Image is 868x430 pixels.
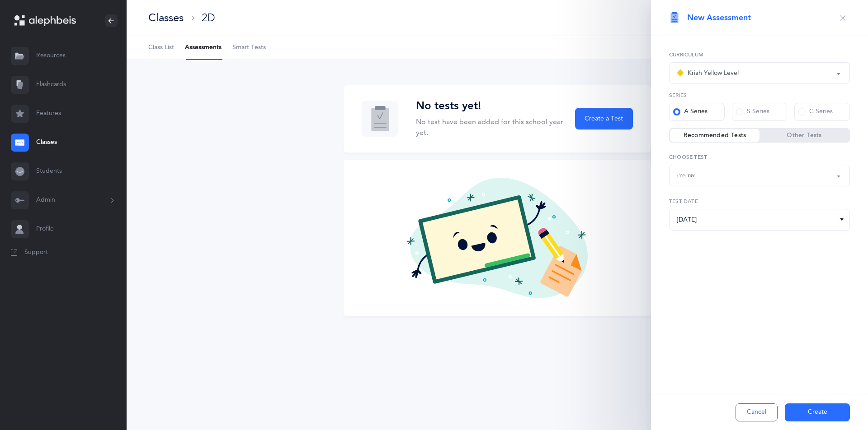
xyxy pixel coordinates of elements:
[669,209,850,231] input: 03/04/2024
[416,100,564,113] h3: No tests yet!
[669,51,850,59] label: Curriculum
[148,10,184,25] div: Classes
[785,403,850,421] button: Create
[670,131,759,140] label: Recommended Tests
[202,10,215,25] div: 2D
[24,248,48,257] span: Support
[575,108,633,129] button: Create a Test
[232,43,266,52] span: Smart Tests
[148,43,174,52] span: Class List
[677,68,739,79] div: Kriah Yellow Level
[416,116,564,138] p: No test have been added for this school year yet.
[669,153,850,161] label: Choose test
[673,107,708,116] div: A Series
[677,171,695,180] div: אותיות
[669,91,850,99] label: Series
[669,62,850,84] button: Kriah Yellow Level
[687,12,751,23] span: New Assessment
[669,165,850,186] button: אותיות
[736,107,769,116] div: S Series
[759,131,849,140] label: Other Tests
[798,107,833,116] div: C Series
[669,197,850,205] label: Test date
[736,403,778,421] button: Cancel
[585,114,623,124] span: Create a Test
